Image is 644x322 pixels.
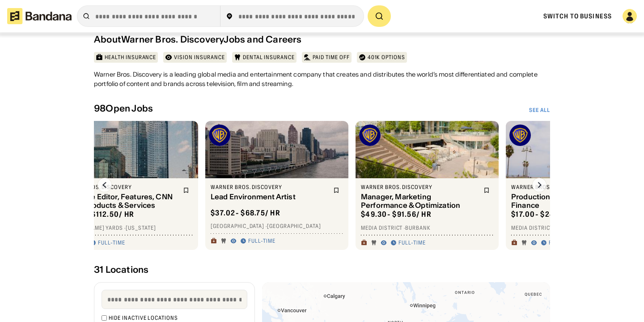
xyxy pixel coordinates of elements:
div: 401k options [368,54,406,61]
div: Full-time [248,237,275,245]
div: 31 Locations [94,264,550,275]
img: Right Arrow [532,178,547,192]
div: $ 49.30 - $91.56 / hr [361,210,432,219]
a: Switch to Business [543,12,612,20]
div: Warner Bros. Discovery [60,184,178,191]
div: Full-time [398,239,426,246]
div: About [94,34,121,45]
img: Warner Bros. Discovery logo [359,125,381,146]
div: 98 Open Jobs [94,103,153,114]
div: Warner Bros. Discovery [511,184,628,191]
div: Executive Editor, Features, CNN Digital Products & Services [60,193,178,210]
div: Warner Bros. Discovery [361,184,478,191]
div: Lead Environment Artist [211,193,328,201]
div: Warner Bros. Discovery [211,184,328,191]
div: $ 60.58 - $112.50 / hr [60,210,134,219]
div: Media District · Burbank [511,224,644,232]
a: Warner Bros. Discovery logoWarner Bros. DiscoveryLead Environment Artist$37.02- $68.75/ hr[GEOGRA... [205,121,348,250]
img: Warner Bros. Discovery logo [209,125,230,146]
div: Production Incentives Trainee, Finance [511,193,628,210]
img: Bandana logotype [7,8,72,24]
div: Hide inactive locations [109,314,178,322]
div: Warner Bros. Discovery is a leading global media and entertainment company that creates and distr... [94,70,550,89]
div: Media District · Burbank [361,224,493,232]
a: Warner Bros. Discovery logoWarner Bros. DiscoveryExecutive Editor, Features, CNN Digital Products... [55,121,198,250]
img: Warner Bros. Discovery logo [509,125,531,146]
div: Full-time [549,239,576,246]
div: Dental insurance [243,54,295,61]
a: See All [529,107,550,114]
div: Manager, Marketing Performance & Optimization [361,193,478,210]
a: Warner Bros. Discovery logoWarner Bros. DiscoveryManager, Marketing Performance & Optimization$49... [356,121,499,250]
div: Health insurance [105,54,156,61]
div: [GEOGRAPHIC_DATA] · [GEOGRAPHIC_DATA] [211,223,343,230]
div: Vision insurance [174,54,225,61]
div: Full-time [98,239,125,246]
img: Left Arrow [97,178,112,192]
div: Paid time off [313,54,349,61]
div: [PERSON_NAME] Yards · [US_STATE] [60,224,193,232]
div: $ 37.02 - $68.75 / hr [211,208,280,218]
div: $ 17.00 - $24.70 / hr [511,210,581,219]
div: Warner Bros. Discovery Jobs and Careers [121,34,302,45]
